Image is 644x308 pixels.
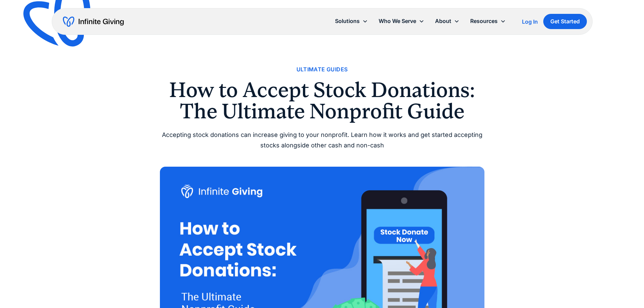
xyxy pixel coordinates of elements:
a: Ultimate Guides [296,65,348,74]
div: Log In [522,19,538,24]
div: About [435,17,451,26]
div: Resources [465,14,511,28]
a: home [63,16,124,27]
div: Solutions [330,14,373,28]
div: Resources [470,17,498,26]
div: Accepting stock donations can increase giving to your nonprofit. Learn how it works and get start... [160,130,484,150]
div: Who We Serve [379,17,416,26]
div: Who We Serve [373,14,430,28]
a: Log In [522,18,538,26]
h1: How to Accept Stock Donations: The Ultimate Nonprofit Guide [160,79,484,122]
div: Solutions [335,17,360,26]
div: About [430,14,465,28]
a: Get Started [543,14,587,29]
